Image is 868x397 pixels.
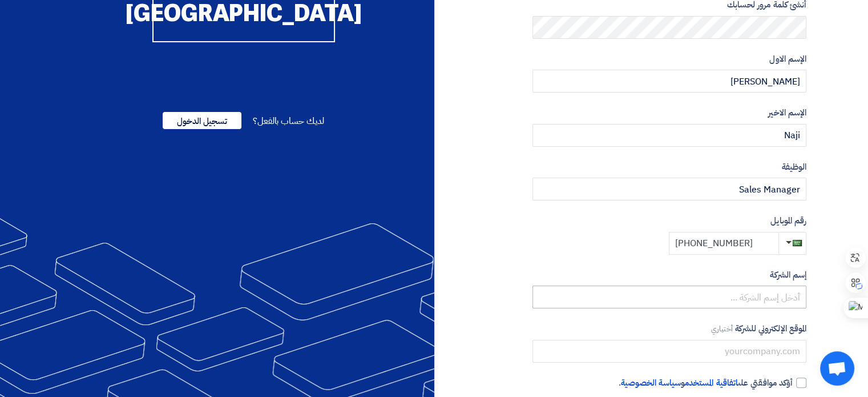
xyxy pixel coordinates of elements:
[532,106,806,119] label: الإسم الاخير
[619,376,793,390] span: أؤكد موافقتي على و .
[532,286,806,308] input: أدخل إسم الشركة ...
[532,124,806,147] input: أدخل الإسم الاخير ...
[532,322,806,335] label: الموقع الإلكتروني للشركة
[163,112,241,129] span: تسجيل الدخول
[621,376,681,389] a: سياسة الخصوصية
[253,114,324,128] span: لديك حساب بالفعل؟
[163,114,241,128] a: تسجيل الدخول
[532,178,806,200] input: أدخل الوظيفة ...
[532,214,806,227] label: رقم الموبايل
[685,376,738,389] a: اتفاقية المستخدم
[532,340,806,363] input: yourcompany.com
[532,53,806,66] label: الإسم الاول
[669,232,778,255] input: أدخل رقم الموبايل ...
[532,70,806,93] input: أدخل الإسم الاول ...
[711,323,733,334] span: أختياري
[820,351,854,386] a: Open chat
[532,268,806,282] label: إسم الشركة
[532,161,806,174] label: الوظيفة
